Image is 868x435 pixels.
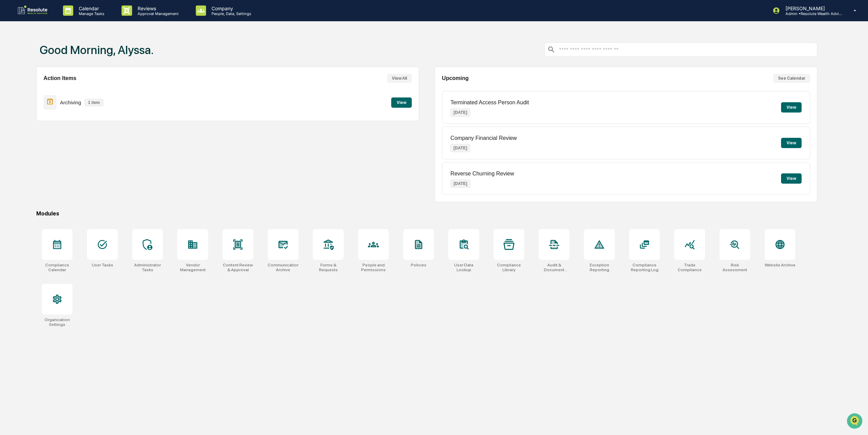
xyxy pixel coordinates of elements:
[450,100,529,106] p: Terminated Access Person Audit
[780,5,844,11] p: [PERSON_NAME]
[42,263,73,272] div: Compliance Calendar
[780,11,844,16] p: Admin • Resolute Wealth Advisor
[584,263,615,272] div: Exception Reporting
[781,173,802,184] button: View
[7,15,125,26] p: How can we help?
[7,100,12,106] div: 🔎
[494,263,524,272] div: Compliance Library
[68,116,83,121] span: Pylon
[43,75,76,81] h2: Action Items
[411,263,426,267] div: Policies
[268,263,298,272] div: Communications Archive
[450,135,517,141] p: Company Financial Review
[206,5,255,11] p: Company
[450,144,470,152] p: [DATE]
[539,263,570,272] div: Audit & Document Logs
[14,100,43,106] span: Data Lookup
[206,11,255,16] p: People, Data, Settings
[7,53,19,65] img: 1746055101610-c473b297-6a78-478c-a979-82029cc54cd1
[50,87,55,93] div: 🗄️
[60,100,81,105] p: Archiving
[48,116,83,121] a: Powered byPylon
[765,263,795,267] div: Website Archive
[222,263,253,272] div: Content Review & Approval
[719,263,750,272] div: Risk Assessment
[781,102,802,113] button: View
[313,263,344,272] div: Forms & Requests
[56,87,85,93] span: Attestations
[132,263,163,272] div: Administrator Tasks
[442,75,469,81] h2: Upcoming
[18,31,113,39] input: Clear
[73,5,108,11] p: Calendar
[450,108,470,117] p: [DATE]
[674,263,705,272] div: Trade Compliance
[450,171,514,177] p: Reverse Churning Review
[391,97,412,108] button: View
[85,99,103,106] p: 1 item
[23,53,112,60] div: Start new chat
[73,11,108,16] p: Manage Tasks
[448,263,479,272] div: User Data Lookup
[177,263,208,272] div: Vendor Management
[846,412,865,431] iframe: Open customer support
[781,138,802,148] button: View
[358,263,389,272] div: People and Permissions
[391,99,412,105] a: View
[40,43,154,57] h1: Good Morning, Alyssa.
[16,5,49,16] img: logo
[36,210,817,217] div: Modules
[387,74,412,83] button: View All
[116,55,125,63] button: Start new chat
[92,263,113,267] div: User Tasks
[4,97,46,109] a: 🔎Data Lookup
[4,84,47,96] a: 🖐️Preclearance
[14,87,44,93] span: Preclearance
[47,84,88,96] a: 🗄️Attestations
[23,60,87,65] div: We're available if you need us!
[773,74,810,83] button: See Calendar
[7,87,12,93] div: 🖐️
[450,180,470,188] p: [DATE]
[42,317,73,327] div: Organization Settings
[629,263,660,272] div: Compliance Reporting Log
[132,5,182,11] p: Reviews
[132,11,182,16] p: Approval Management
